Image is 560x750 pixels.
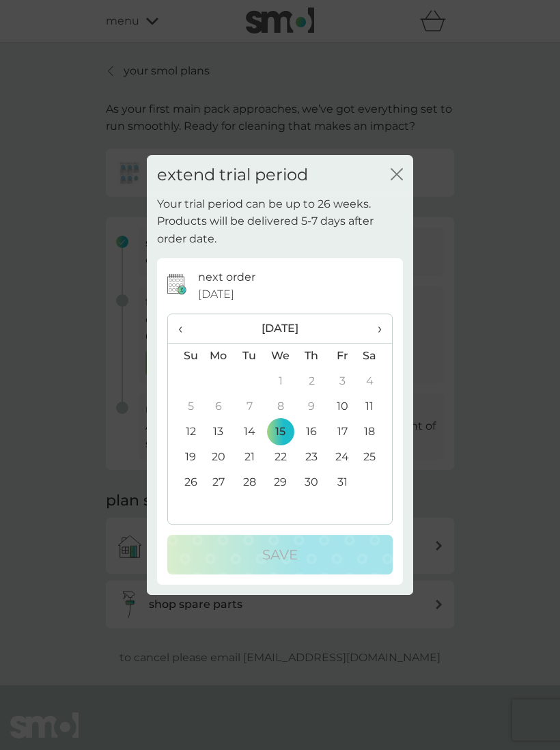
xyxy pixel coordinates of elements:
th: Su [168,343,203,369]
td: 14 [234,419,265,445]
td: 31 [327,470,358,495]
td: 29 [265,470,296,495]
td: 28 [234,470,265,495]
span: › [368,314,382,343]
td: 15 [265,419,296,445]
td: 9 [296,394,327,419]
td: 4 [358,369,392,394]
td: 19 [168,445,203,470]
td: 3 [327,369,358,394]
td: 7 [234,394,265,419]
th: Tu [234,343,265,369]
td: 20 [203,445,234,470]
th: Sa [358,343,392,369]
th: Mo [203,343,234,369]
p: next order [198,268,255,286]
td: 2 [296,369,327,394]
td: 10 [327,394,358,419]
td: 16 [296,419,327,445]
td: 6 [203,394,234,419]
span: ‹ [178,314,193,343]
td: 12 [168,419,203,445]
h2: extend trial period [157,165,308,185]
td: 18 [358,419,392,445]
td: 5 [168,394,203,419]
td: 22 [265,445,296,470]
p: Save [262,544,298,566]
th: [DATE] [203,314,358,344]
th: Fr [327,343,358,369]
td: 17 [327,419,358,445]
td: 24 [327,445,358,470]
td: 21 [234,445,265,470]
td: 26 [168,470,203,495]
th: Th [296,343,327,369]
button: close [391,168,403,182]
td: 13 [203,419,234,445]
td: 8 [265,394,296,419]
td: 23 [296,445,327,470]
td: 30 [296,470,327,495]
td: 1 [265,369,296,394]
td: 25 [358,445,392,470]
th: We [265,343,296,369]
button: Save [167,535,393,574]
p: Your trial period can be up to 26 weeks. Products will be delivered 5-7 days after order date. [157,195,403,248]
td: 11 [358,394,392,419]
td: 27 [203,470,234,495]
span: [DATE] [198,286,234,303]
